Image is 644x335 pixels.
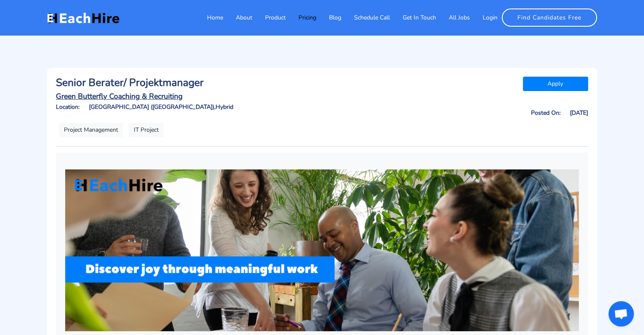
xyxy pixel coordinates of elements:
a: Home [194,9,223,26]
a: Product [252,9,286,26]
span: Hybrid [216,103,233,111]
a: Apply [523,77,589,91]
a: Blog [316,9,341,26]
div: Open chat [608,301,634,327]
a: Find Candidates Free [502,8,597,27]
a: Schedule Call [341,9,390,26]
h6: Posted On: [DATE] [326,110,588,117]
a: Login [470,9,498,26]
a: About [223,9,252,26]
a: Green Butterfly Coaching & Recruiting [56,92,318,101]
u: Green Butterfly Coaching & Recruiting [56,91,182,101]
h6: Location: [GEOGRAPHIC_DATA] ([GEOGRAPHIC_DATA]), [56,104,318,111]
h3: Senior Berater/ Projektmanager [56,77,318,89]
a: All Jobs [436,9,470,26]
img: 0212a1c8-ad7a-4280-a761-f56a436ef8c4 [65,169,579,331]
a: Get In Touch [390,9,436,26]
img: EachHire Logo [47,11,119,24]
a: Pricing [286,9,316,26]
